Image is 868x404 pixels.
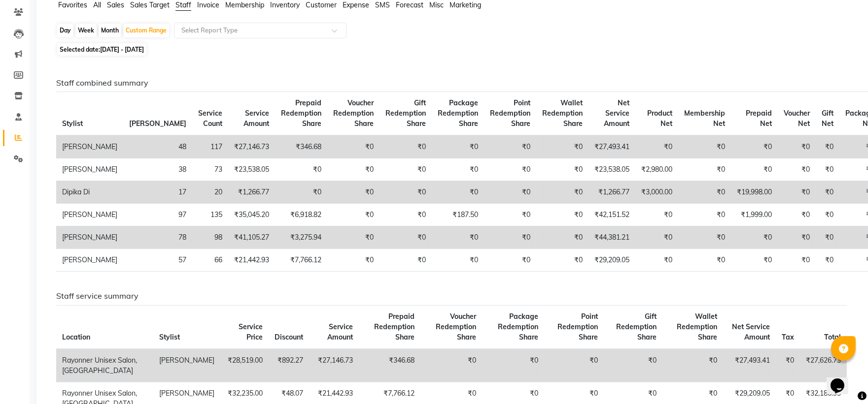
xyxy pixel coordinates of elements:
span: SMS [375,0,390,9]
td: ₹0 [635,135,678,158]
td: ₹0 [678,204,731,226]
div: Day [57,24,73,37]
span: Net Service Amount [604,98,629,128]
td: ₹0 [484,204,536,226]
td: 66 [192,249,228,272]
td: ₹0 [731,135,778,158]
td: ₹0 [731,249,778,272]
td: ₹0 [275,181,327,204]
td: Rayonner Unisex Salon, [GEOGRAPHIC_DATA] [56,349,153,382]
td: ₹0 [536,204,589,226]
span: Membership Net [684,109,725,128]
span: Service Price [239,322,263,342]
td: 117 [192,135,228,158]
span: Voucher Redemption Share [436,312,476,342]
td: ₹44,381.21 [589,226,635,249]
td: ₹0 [327,249,380,272]
span: Prepaid Redemption Share [374,312,415,342]
td: ₹0 [662,349,723,382]
td: [PERSON_NAME] [56,249,123,272]
td: ₹0 [275,158,327,181]
td: ₹0 [536,181,589,204]
td: ₹27,493.41 [589,135,635,158]
td: ₹28,519.00 [220,349,269,382]
td: ₹0 [482,349,544,382]
td: ₹0 [778,135,816,158]
td: ₹0 [816,226,839,249]
span: Package Redemption Share [498,312,538,342]
iframe: chat widget [827,365,858,394]
span: Prepaid Net [746,109,772,128]
td: ₹0 [678,226,731,249]
span: Stylist [159,333,180,342]
td: ₹0 [635,204,678,226]
td: ₹27,146.73 [228,135,275,158]
td: ₹27,146.73 [309,349,359,382]
span: Gift Net [822,109,833,128]
td: ₹0 [432,135,484,158]
span: Sales [107,0,124,9]
td: ₹0 [432,226,484,249]
td: ₹0 [536,226,589,249]
td: ₹0 [484,249,536,272]
td: ₹0 [380,181,432,204]
span: Selected date: [57,43,146,56]
td: ₹0 [678,158,731,181]
div: Month [99,24,121,37]
td: ₹0 [327,135,380,158]
td: ₹0 [380,226,432,249]
td: ₹0 [432,158,484,181]
td: ₹0 [327,204,380,226]
td: ₹23,538.05 [228,158,275,181]
span: Gift Redemption Share [616,312,657,342]
span: Forecast [396,0,423,9]
span: Voucher Net [784,109,810,128]
span: Service Count [198,109,222,128]
span: Point Redemption Share [490,98,530,128]
span: Expense [343,0,369,9]
td: ₹0 [678,135,731,158]
span: Net Service Amount [732,322,770,342]
td: ₹0 [776,349,800,382]
td: ₹2,980.00 [635,158,678,181]
td: ₹42,151.52 [589,204,635,226]
td: ₹0 [536,249,589,272]
span: Location [62,333,90,342]
td: ₹0 [380,249,432,272]
td: ₹0 [604,349,662,382]
span: Marketing [450,0,481,9]
td: 57 [123,249,192,272]
td: ₹1,999.00 [731,204,778,226]
div: Week [75,24,97,37]
h6: Staff combined summary [56,78,847,88]
td: ₹23,538.05 [589,158,635,181]
td: ₹0 [536,135,589,158]
td: [PERSON_NAME] [56,204,123,226]
td: ₹6,918.82 [275,204,327,226]
td: ₹346.68 [359,349,420,382]
td: ₹0 [484,158,536,181]
span: Total [824,333,841,342]
td: ₹0 [635,249,678,272]
td: ₹0 [380,135,432,158]
td: ₹7,766.12 [275,249,327,272]
td: ₹0 [635,226,678,249]
span: Sales Target [130,0,170,9]
td: 98 [192,226,228,249]
td: Dipika Di [56,181,123,204]
td: ₹0 [544,349,604,382]
span: Package Redemption Share [438,98,478,128]
td: 20 [192,181,228,204]
td: ₹0 [432,181,484,204]
td: ₹0 [731,158,778,181]
td: ₹0 [327,226,380,249]
td: ₹27,626.73 [800,349,847,382]
td: ₹0 [778,181,816,204]
td: ₹0 [484,226,536,249]
td: [PERSON_NAME] [153,349,220,382]
td: ₹0 [678,181,731,204]
span: Stylist [62,119,83,128]
span: Point Redemption Share [557,312,598,342]
td: ₹35,045.20 [228,204,275,226]
td: ₹19,998.00 [731,181,778,204]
